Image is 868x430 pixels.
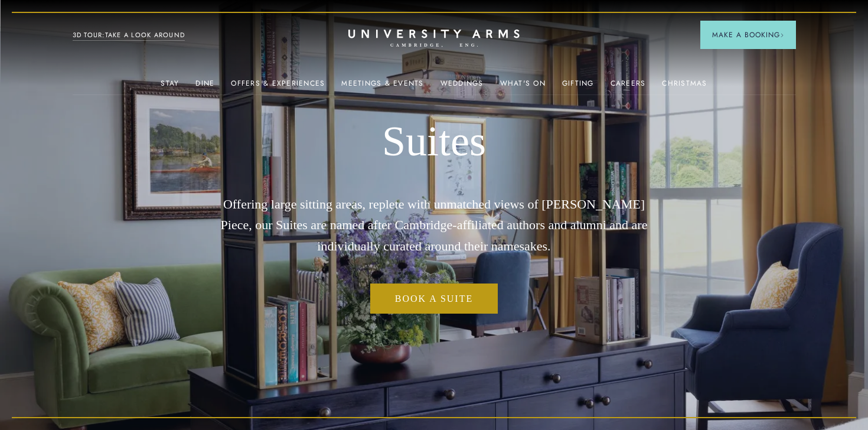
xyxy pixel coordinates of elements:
p: Offering large sitting areas, replete with unmatched views of [PERSON_NAME] Piece, our Suites are... [217,194,651,256]
a: Gifting [562,79,594,95]
a: Home [348,30,520,48]
a: Dine [195,79,214,95]
a: Careers [611,79,646,95]
a: Offers & Experiences [231,79,325,95]
a: What's On [500,79,546,95]
button: Make a BookingArrow icon [700,21,796,49]
a: 3D TOUR:TAKE A LOOK AROUND [73,30,185,41]
a: Weddings [440,79,484,95]
a: Stay [161,79,179,95]
a: Meetings & Events [341,79,423,95]
img: Arrow icon [780,33,784,37]
a: Book a Suite [370,284,498,314]
a: Christmas [662,79,707,95]
span: Make a Booking [712,30,784,40]
h1: Suites [217,116,651,167]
